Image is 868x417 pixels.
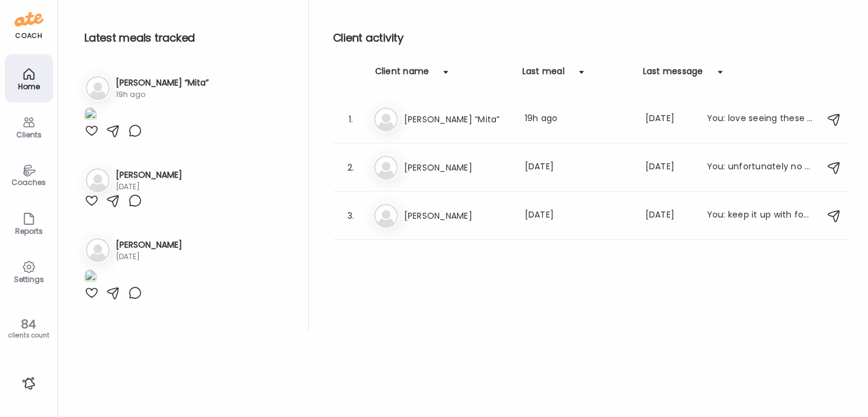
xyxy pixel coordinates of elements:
div: [DATE] [525,160,631,175]
div: 1. [344,112,358,127]
h2: Latest meals tracked [84,29,289,47]
h3: [PERSON_NAME] [404,208,510,223]
div: 2. [344,160,358,175]
div: [DATE] [645,112,692,127]
h3: [PERSON_NAME] “Mita” [116,77,209,89]
div: [DATE] [116,251,182,262]
div: You: unfortunately no change in the photos all i see are white squares. I will msg the company an... [707,160,813,175]
div: 19h ago [525,112,631,127]
h2: Client activity [333,29,849,47]
div: 3. [344,208,358,223]
img: bg-avatar-default.svg [86,238,110,262]
div: 84 [4,317,53,331]
div: Home [7,83,51,90]
h3: [PERSON_NAME] [116,239,182,251]
img: images%2Fhy2RNCKknbP3cAKd635wiO2Bpwz2%2FP6cRXysBcZHWYoU8JSEl%2FgBrkA1JyJHylQ0A2UjjT_1080 [84,107,97,124]
div: Reports [7,227,51,235]
h3: [PERSON_NAME] [116,169,182,181]
h3: [PERSON_NAME] [404,160,510,175]
div: [DATE] [116,181,182,192]
div: 19h ago [116,89,209,100]
img: bg-avatar-default.svg [86,168,110,192]
div: You: keep it up with food pictures!! [DATE] looked great [707,208,813,223]
div: [DATE] [525,208,631,223]
img: images%2FhYWJQTHgoLPHZFxXShPLpW8xPYn1%2F39HZFZWlDRuJaneEYNbf%2FpNVAFbWG70SPI8jpSZpw_1080 [84,269,97,286]
img: bg-avatar-default.svg [374,204,398,228]
div: coach [15,31,42,41]
div: [DATE] [645,208,692,223]
div: You: love seeing these food pics! miss you and hope you're doing well! [707,112,813,127]
img: bg-avatar-default.svg [374,107,398,131]
div: clients count [4,331,53,340]
div: Client name [375,65,429,84]
div: Coaches [7,178,51,186]
div: Last message [643,65,703,84]
h3: [PERSON_NAME] “Mita” [404,112,510,127]
div: Clients [7,131,51,139]
div: Settings [7,275,51,283]
img: bg-avatar-default.svg [86,76,110,100]
img: bg-avatar-default.svg [374,155,398,180]
div: Last meal [522,65,565,84]
div: [DATE] [645,160,692,175]
img: ate [14,10,43,29]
